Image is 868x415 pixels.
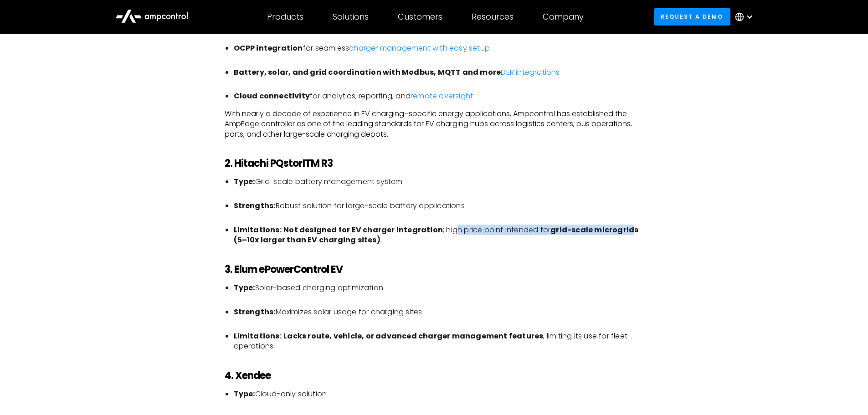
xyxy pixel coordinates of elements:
[234,225,639,245] strong: grid-scale microgrids (5–10x larger than EV charging sites)
[234,43,644,64] li: for seamless
[411,91,473,101] a: remote oversight
[234,67,501,77] strong: Battery, solar, and grid coordination with Modbus, MQTT and more
[234,389,255,399] strong: Type:
[234,176,255,187] strong: Type:
[267,12,303,22] div: Products
[472,12,514,22] div: Resources
[234,389,644,410] li: Cloud-only solution
[225,369,271,383] strong: 4. Xendee
[543,12,584,22] div: Company
[225,109,644,139] p: With nearly a decade of experience in EV charging–specific energy applications, Ampcontrol has es...
[234,331,282,341] strong: Limitations:
[283,225,443,235] strong: Not designed for EV charger integration
[234,331,644,352] li: , limiting its use for fleet operations.
[654,8,730,25] a: Request a demo
[234,225,282,235] strong: Limitations:
[234,43,303,53] strong: OCPP integration
[234,177,644,197] li: Grid-scale battery management system
[333,12,369,22] div: Solutions
[234,91,644,101] li: for analytics, reporting, and
[283,331,543,341] strong: Lacks route, vehicle, or advanced charger management features
[234,201,644,221] li: Robust solution for large-scale battery applications
[234,282,255,293] strong: Type:
[398,12,442,22] div: Customers
[501,67,560,77] a: DER integrations
[234,225,644,246] li: ; high price point intended for .
[234,91,310,101] strong: Cloud connectivity
[349,43,490,53] a: charger management with easy setup
[234,283,644,303] li: Solar-based charging optimization
[234,307,644,328] li: Maximizes solar usage for charging sites
[225,262,343,277] strong: 3. Elum ePowerControl EV
[234,307,276,317] strong: Strengths:
[225,156,333,170] strong: 2. Hitachi PQstorITM R3
[234,200,276,211] strong: Strengths:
